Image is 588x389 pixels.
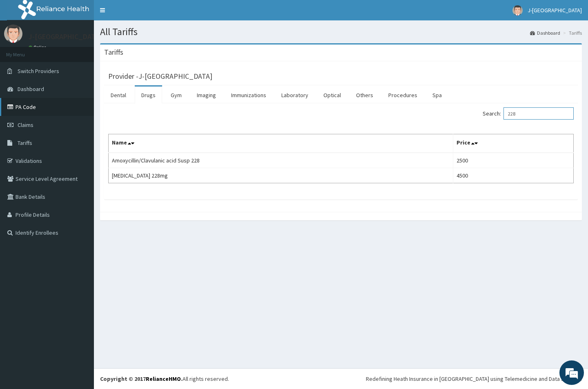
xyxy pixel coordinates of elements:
a: Laboratory [275,87,315,104]
a: Others [350,87,380,104]
span: Claims [18,121,33,129]
h3: Provider - J-[GEOGRAPHIC_DATA] [108,73,212,80]
h3: Tariffs [104,49,123,56]
span: Dashboard [18,85,44,93]
div: Minimize live chat window [134,4,154,24]
a: RelianceHMO [146,375,181,382]
img: User Image [4,24,22,43]
a: Dental [104,87,133,104]
td: 4500 [453,168,574,183]
td: Amoxycillin/Clavulanic acid Susp 228 [109,153,453,168]
span: Switch Providers [18,67,59,75]
a: Optical [317,87,347,104]
a: Gym [164,87,188,104]
span: Tariffs [18,139,32,147]
span: J-[GEOGRAPHIC_DATA] [528,7,582,14]
td: [MEDICAL_DATA] 228mg [109,168,453,183]
input: Search: [503,107,574,120]
a: Imaging [190,87,223,104]
img: User Image [512,5,523,16]
a: Online [29,44,48,50]
a: Spa [426,87,448,104]
div: Chat with us now [42,46,137,56]
th: Price [453,134,574,153]
p: J-[GEOGRAPHIC_DATA] [29,33,102,40]
li: Tariffs [561,29,582,36]
h1: All Tariffs [100,27,582,37]
label: Search: [483,107,574,120]
a: Drugs [135,87,162,104]
span: We're online! [47,103,113,185]
strong: Copyright © 2017 . [100,375,183,382]
td: 2500 [453,153,574,168]
a: Procedures [382,87,424,104]
footer: All rights reserved. [94,368,588,389]
th: Name [109,134,453,153]
a: Immunizations [225,87,273,104]
img: d_794563401_company_1708531726252_794563401 [15,41,33,61]
textarea: Type your message and hit 'Enter' [4,223,156,251]
a: Dashboard [530,29,560,36]
div: Redefining Heath Insurance in [GEOGRAPHIC_DATA] using Telemedicine and Data Science! [366,375,582,383]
